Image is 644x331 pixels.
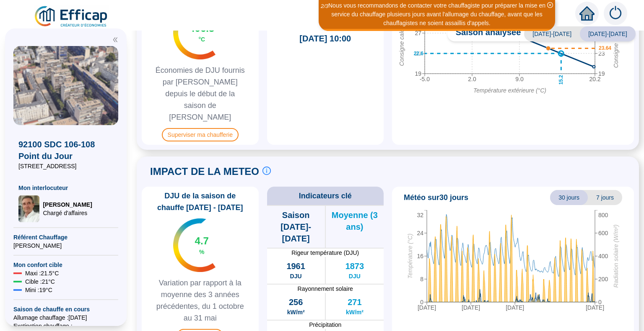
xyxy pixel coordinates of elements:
span: [DATE] 10:00 [299,33,351,44]
tspan: -5.0 [420,76,430,82]
span: Précipitation [267,321,384,329]
text: 15.2 [558,75,564,85]
span: kW/m² [346,308,364,316]
img: indicateur températures [173,6,216,59]
span: Météo sur 30 jours [404,192,468,203]
span: Mini : 19 °C [25,286,52,294]
tspan: 24 [417,230,423,236]
tspan: 0 [598,299,602,305]
span: kW/m² [287,308,305,316]
text: 22.6 [414,51,424,56]
span: 1961 [286,260,305,272]
span: [DATE]-[DATE] [524,26,580,41]
span: home [579,6,595,21]
tspan: 23 [598,50,605,56]
span: double-left [112,37,118,43]
span: [PERSON_NAME] [13,241,118,250]
span: Mon confort cible [13,261,118,269]
tspan: 19 [415,70,421,77]
span: 30 jours [550,190,588,205]
tspan: 9.0 [515,76,524,82]
tspan: [DATE] [462,304,480,311]
tspan: 8 [420,276,423,282]
span: 256 [289,296,303,308]
span: info-circle [262,167,271,175]
img: Chargé d'affaires [18,195,39,222]
span: [PERSON_NAME] [43,200,92,209]
span: Rigeur température (DJU) [267,249,384,257]
i: 2 / 3 [321,3,328,9]
div: Nous vous recommandons de contacter votre chauffagiste pour préparer la mise en service du chauff... [320,1,554,28]
tspan: 600 [598,230,608,236]
span: close-circle [547,2,553,8]
tspan: Consigne appliquée (°C) [613,4,619,68]
span: 1873 [345,260,364,272]
span: Chargé d'affaires [43,209,92,217]
span: DJU [349,272,361,280]
tspan: 2.0 [468,76,476,82]
tspan: Température (°C) [407,233,413,279]
span: IMPACT DE LA METEO [150,165,259,178]
img: efficap energie logo [34,5,109,28]
img: indicateur températures [173,218,216,272]
span: Rayonnement solaire [267,285,384,293]
span: Variation par rapport à la moyenne des 3 années précédentes, du 1 octobre au 31 mai [145,277,255,324]
span: Référent Chauffage [13,233,118,241]
span: [STREET_ADDRESS] [18,162,113,170]
span: % [199,248,204,256]
tspan: [DATE] [506,304,524,311]
img: alerts [604,2,627,25]
tspan: [DATE] [418,304,436,311]
tspan: 19 [598,70,605,77]
span: °C [198,35,205,44]
span: Saison [DATE]-[DATE] [267,209,325,244]
tspan: Consigne calculée (°C) [398,6,405,66]
span: Mon interlocuteur [18,184,113,192]
tspan: 20.2 [589,76,600,82]
span: 4.7 [195,234,209,248]
span: 7 jours [588,190,622,205]
span: 92100 SDC 106-108 Point du Jour [18,139,113,162]
span: Moyenne (3 ans) [326,209,384,233]
span: Exctinction chauffage : -- [13,322,118,330]
tspan: 27 [415,30,421,36]
tspan: Température extérieure (°C) [473,87,546,94]
span: [DATE]-[DATE] [580,26,636,41]
tspan: 200 [598,276,608,282]
span: DJU [290,272,302,280]
span: Saison analysée [447,26,521,41]
span: 271 [348,296,361,308]
tspan: 32 [417,212,423,218]
tspan: 400 [598,253,608,259]
tspan: 800 [598,212,608,218]
span: DJU de la saison de chauffe [DATE] - [DATE] [145,190,255,213]
span: Superviser ma chaufferie [162,128,239,141]
span: Saison de chauffe en cours [13,305,118,313]
tspan: Radiation solaire (W/m²) [613,224,619,287]
tspan: [DATE] [586,304,604,311]
span: Économies de DJU fournis par [PERSON_NAME] depuis le début de la saison de [PERSON_NAME] [145,64,255,123]
span: Cible : 21 °C [25,277,55,286]
tspan: 16 [417,253,423,259]
span: Allumage chauffage : [DATE] [13,313,118,322]
span: Indicateurs clé [299,190,352,202]
tspan: 0 [420,299,423,305]
span: Maxi : 21.5 °C [25,269,59,277]
text: 23.64 [599,45,611,51]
